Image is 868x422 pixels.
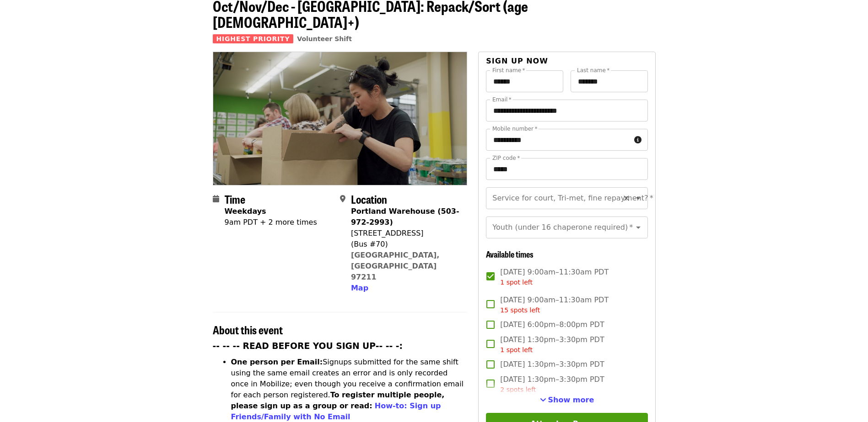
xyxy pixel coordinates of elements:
label: Mobile number [492,126,537,132]
label: ZIP code [492,155,520,161]
div: (Bus #70) [351,239,460,250]
div: [STREET_ADDRESS] [351,228,460,239]
span: 2 spots left [500,386,536,393]
span: [DATE] 9:00am–11:30am PDT [500,267,609,287]
button: See more timeslots [540,395,594,406]
span: [DATE] 9:00am–11:30am PDT [500,295,609,315]
input: Email [486,100,647,121]
span: Location [351,191,387,207]
span: [DATE] 1:30pm–3:30pm PDT [500,374,604,395]
span: Available times [486,248,534,260]
strong: Weekdays [225,207,266,216]
span: 1 spot left [500,346,533,353]
a: How-to: Sign up Friends/Family with No Email [231,401,441,421]
button: Map [351,283,368,294]
a: Volunteer Shift [297,35,352,42]
strong: To register multiple people, please sign up as a group or read: [231,390,445,410]
strong: -- -- -- READ BEFORE YOU SIGN UP-- -- -: [213,341,403,351]
strong: One person per Email: [231,358,323,366]
span: [DATE] 6:00pm–8:00pm PDT [500,319,604,330]
label: Email [492,97,512,102]
span: Time [225,191,245,207]
i: calendar icon [213,195,219,203]
span: 1 spot left [500,279,533,286]
label: First name [492,68,525,73]
img: Oct/Nov/Dec - Portland: Repack/Sort (age 8+) organized by Oregon Food Bank [213,52,467,185]
a: [GEOGRAPHIC_DATA], [GEOGRAPHIC_DATA] 97211 [351,251,440,281]
i: circle-info icon [634,136,642,144]
strong: Portland Warehouse (503-972-2993) [351,207,459,227]
span: 15 spots left [500,306,540,314]
label: Last name [577,68,609,73]
span: Highest Priority [213,34,294,43]
button: Open [632,192,645,205]
button: Clear [620,192,633,205]
input: First name [486,70,563,92]
input: Last name [571,70,648,92]
span: About this event [213,322,283,338]
span: Sign up now [486,57,548,65]
span: Show more [548,396,594,404]
span: [DATE] 1:30pm–3:30pm PDT [500,334,604,355]
button: Open [632,221,645,234]
i: map-marker-alt icon [340,195,345,203]
span: Map [351,284,368,292]
div: 9am PDT + 2 more times [225,217,317,228]
input: Mobile number [486,129,630,151]
span: [DATE] 1:30pm–3:30pm PDT [500,359,604,370]
input: ZIP code [486,158,647,180]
